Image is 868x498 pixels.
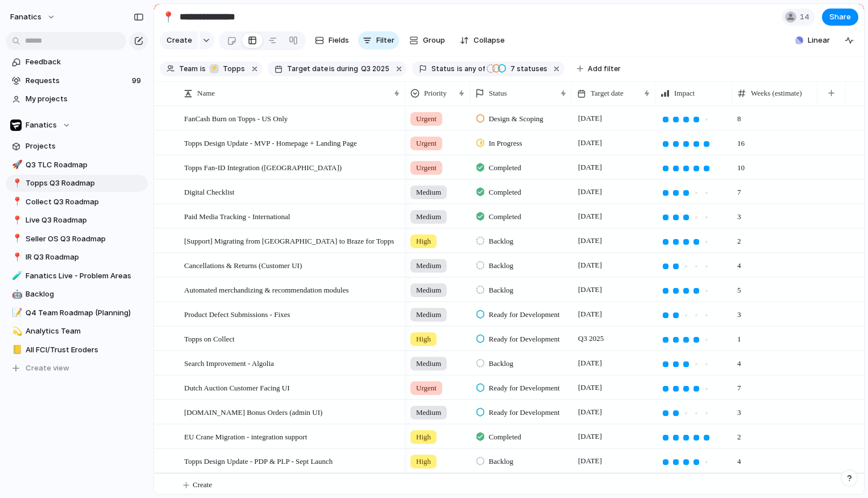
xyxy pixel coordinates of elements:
button: 📝 [10,307,22,319]
span: 10 [733,156,817,174]
span: Backlog [489,456,513,467]
button: is [198,63,208,75]
a: 📍Seller OS Q3 Roadmap [6,231,148,248]
span: Priority [424,88,447,99]
span: 16 [733,131,817,149]
span: EU Crane Migration - integration support [184,430,307,443]
span: is [200,64,206,74]
span: Urgent [416,382,437,394]
span: Topps Design Update - MVP - Homepage + Landing Page [184,136,357,149]
span: Create [167,35,192,46]
div: 📒 [12,343,20,356]
span: [DATE] [575,283,605,297]
span: Topps Fan-ID Integration ([GEOGRAPHIC_DATA]) [184,160,342,174]
button: 📍 [159,8,177,26]
span: 4 [733,254,817,271]
span: is [329,64,335,74]
span: [DATE] [575,405,605,419]
button: 🤖 [10,289,22,300]
a: 📍Topps Q3 Roadmap [6,175,148,192]
div: 🤖 [12,288,20,301]
span: Status [489,88,507,99]
span: Completed [489,187,521,198]
span: High [416,431,431,443]
span: Ready for Development [489,334,560,345]
span: High [416,334,431,345]
span: High [416,456,431,467]
span: Medium [416,309,441,320]
span: IR Q3 Roadmap [26,252,144,263]
span: Collect Q3 Roadmap [26,196,144,208]
span: 4 [733,450,817,467]
div: 📍IR Q3 Roadmap [6,249,148,266]
span: 7 [507,64,517,73]
button: 📍 [10,233,22,245]
button: isany of [455,63,487,75]
span: [DATE] [575,454,605,468]
span: Target date [591,88,624,99]
a: 🚀Q3 TLC Roadmap [6,157,148,174]
div: 📍 [12,232,20,245]
div: 📍 [12,195,20,208]
span: 8 [733,107,817,125]
span: 3 [733,303,817,320]
a: 🧪Fanatics Live - Problem Areas [6,267,148,285]
span: Topps Design Update - PDP & PLP - Sept Launch [184,454,333,467]
span: is [457,64,463,74]
span: Topps Q3 Roadmap [26,178,144,189]
span: FanCash Burn on Topps - US Only [184,112,288,125]
a: 📍Collect Q3 Roadmap [6,194,148,211]
a: 🤖Backlog [6,286,148,303]
span: Backlog [26,289,144,300]
button: Fields [310,31,354,50]
span: Urgent [416,138,437,149]
span: Fields [329,35,349,46]
span: 3 [733,401,817,418]
span: Add filter [588,64,621,74]
span: Feedback [26,56,144,68]
span: Target date [287,64,328,74]
span: Backlog [489,285,513,296]
span: Backlog [489,260,513,271]
div: ⚡ [210,64,219,73]
span: Team [179,64,198,74]
span: Topps [223,64,245,74]
span: fanatics [10,11,41,23]
span: Analytics Team [26,326,144,337]
span: High [416,236,431,247]
span: [DATE] [575,185,605,199]
span: during [335,64,358,74]
button: 📒 [10,344,22,356]
a: Feedback [6,53,148,71]
button: isduring [328,63,360,75]
span: [DATE] [575,356,605,370]
a: Requests99 [6,72,148,89]
span: Ready for Development [489,407,560,418]
span: 4 [733,352,817,369]
span: 1 [733,327,817,345]
span: [DATE] [575,381,605,394]
div: 📍 [12,177,20,190]
span: Projects [26,141,144,152]
span: My projects [26,93,144,105]
span: any of [463,64,485,74]
span: 3 [733,205,817,223]
span: Backlog [489,236,513,247]
div: 📍 [12,214,20,227]
span: Create [193,479,212,491]
button: Create view [6,360,148,377]
div: 📍 [162,9,175,24]
a: 📒All FCI/Trust Eroders [6,341,148,359]
span: Medium [416,285,441,296]
span: Automated merchandizing & recommendation modules [184,283,349,296]
span: All FCI/Trust Eroders [26,344,144,356]
span: 7 [733,376,817,394]
span: [DATE] [575,234,605,248]
span: Urgent [416,162,437,174]
button: Filter [358,31,399,50]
